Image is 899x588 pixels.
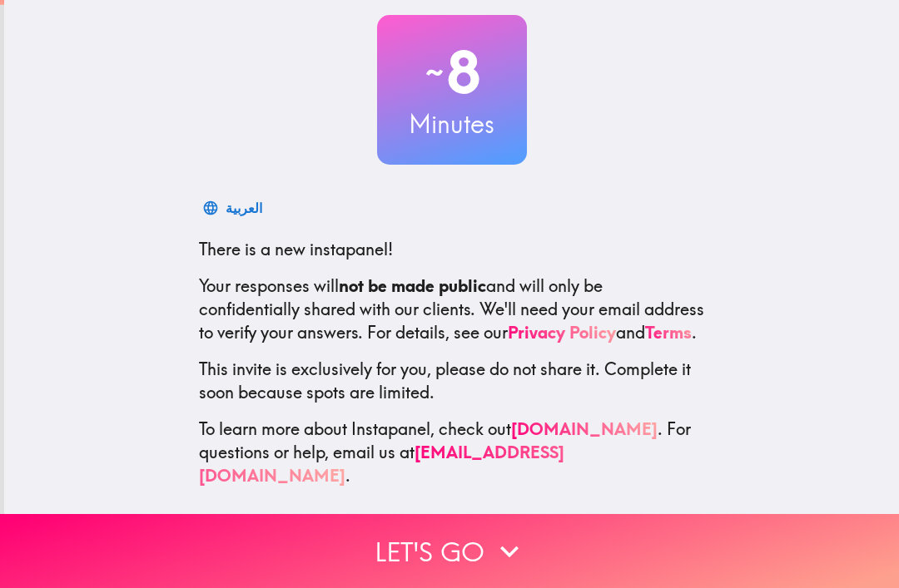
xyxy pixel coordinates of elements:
div: العربية [226,196,262,220]
a: [DOMAIN_NAME] [511,418,658,439]
span: There is a new instapanel! [199,239,393,259]
p: To learn more about Instapanel, check out . For questions or help, email us at . [199,418,705,487]
a: Terms [645,322,692,343]
span: ~ [423,47,446,97]
a: Privacy Policy [508,322,616,343]
p: Your responses will and will only be confidentially shared with our clients. We'll need your emai... [199,274,705,344]
h2: 8 [377,38,527,106]
b: not be made public [339,275,486,296]
p: This invite is exclusively for you, please do not share it. Complete it soon because spots are li... [199,358,705,404]
a: [EMAIL_ADDRESS][DOMAIN_NAME] [199,442,564,486]
button: العربية [199,191,269,225]
h3: Minutes [377,106,527,141]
